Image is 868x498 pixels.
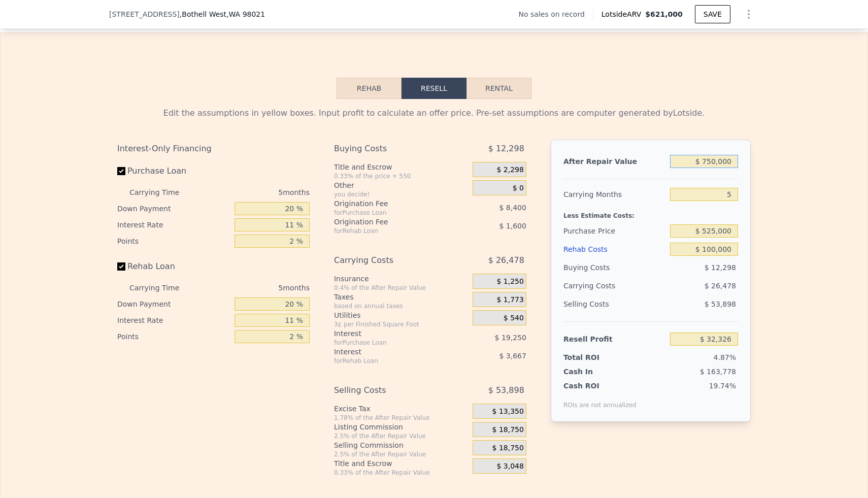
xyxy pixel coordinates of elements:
span: $ 13,350 [492,407,524,416]
button: Show Options [739,4,759,24]
span: 19.74% [709,382,736,390]
label: Purchase Loan [117,162,230,180]
div: based on annual taxes [334,302,469,310]
div: Carrying Time [129,184,195,201]
div: Title and Escrow [334,162,469,172]
div: Interest-Only Financing [117,140,310,158]
div: Points [117,328,230,345]
div: Interest [334,328,447,339]
span: $ 26,478 [488,251,524,270]
div: Title and Escrow [334,458,469,469]
div: Selling Costs [563,295,666,313]
button: SAVE [695,5,730,23]
div: Cash ROI [563,381,637,391]
div: 0.4% of the After Repair Value [334,284,469,292]
span: $ 12,298 [705,263,736,272]
div: Listing Commission [334,422,469,432]
div: Purchase Price [563,222,666,240]
div: Carrying Costs [334,251,447,270]
div: Interest Rate [117,217,230,233]
label: Rehab Loan [117,257,230,276]
div: for Rehab Loan [334,227,447,235]
div: 2.5% of the After Repair Value [334,450,469,458]
div: Utilities [334,310,469,320]
div: Buying Costs [334,140,447,158]
div: Points [117,233,230,249]
div: 0.33% of the After Repair Value [334,469,469,477]
div: Carrying Months [563,185,666,204]
div: 5 months [199,184,310,201]
span: $621,000 [645,10,683,18]
span: , Bothell West [180,9,265,19]
div: Selling Costs [334,381,447,400]
span: $ 540 [504,314,524,323]
div: Total ROI [563,352,627,362]
div: Edit the assumptions in yellow boxes. Input profit to calculate an offer price. Pre-set assumptio... [117,107,751,119]
div: Interest [334,347,447,357]
span: $ 53,898 [705,300,736,308]
button: Rental [466,78,531,99]
span: $ 53,898 [488,381,524,400]
div: Rehab Costs [563,240,666,258]
span: $ 1,600 [499,222,526,230]
span: $ 8,400 [499,204,526,212]
span: [STREET_ADDRESS] [109,9,180,19]
div: for Purchase Loan [334,209,447,217]
div: Carrying Costs [563,277,627,295]
div: 2.5% of the After Repair Value [334,432,469,440]
span: Lotside ARV [602,9,645,19]
button: Rehab [337,78,402,99]
div: Less Estimate Costs: [563,204,738,222]
div: Taxes [334,292,469,302]
div: 5 months [199,280,310,296]
div: Selling Commission [334,440,469,450]
span: $ 163,778 [700,368,736,376]
span: 4.87% [714,353,736,361]
div: Carrying Time [129,280,195,296]
div: for Purchase Loan [334,339,447,347]
div: 1.78% of the After Repair Value [334,414,469,422]
span: $ 1,773 [496,295,523,305]
div: Interest Rate [117,312,230,328]
div: Insurance [334,274,469,284]
span: $ 1,250 [496,277,523,286]
div: Resell Profit [563,330,666,348]
div: Buying Costs [563,258,666,277]
input: Rehab Loan [117,262,125,271]
div: Down Payment [117,201,230,217]
div: for Rehab Loan [334,357,447,365]
span: $ 0 [513,184,524,193]
span: $ 18,750 [492,425,524,435]
div: you decide! [334,190,469,198]
span: $ 19,250 [495,334,526,342]
span: $ 3,667 [499,352,526,360]
div: Excise Tax [334,404,469,414]
div: Origination Fee [334,198,447,209]
div: 3¢ per Finished Square Foot [334,320,469,328]
div: 0.33% of the price + 550 [334,172,469,180]
span: $ 12,298 [488,140,524,158]
span: $ 2,298 [496,165,523,175]
div: After Repair Value [563,152,666,171]
div: Cash In [563,367,627,377]
div: ROIs are not annualized [563,391,637,409]
span: $ 18,750 [492,444,524,453]
div: Other [334,180,469,190]
div: Origination Fee [334,217,447,227]
span: $ 26,478 [705,282,736,290]
div: Down Payment [117,296,230,312]
span: , WA 98021 [226,10,265,18]
div: No sales on record [519,9,593,19]
span: $ 3,048 [496,462,523,471]
input: Purchase Loan [117,167,125,175]
button: Resell [402,78,466,99]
